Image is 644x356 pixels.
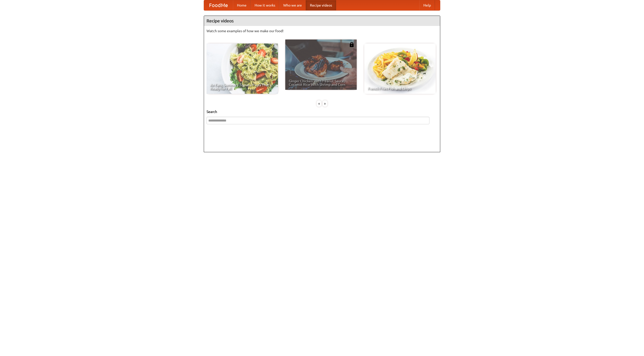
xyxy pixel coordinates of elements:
[323,100,327,107] div: »
[368,87,432,90] span: French Fries Fish and Chips
[207,44,278,94] a: An Easy, Summery Tomato Pasta That's Ready for Fall
[279,0,306,10] a: Who we are
[317,100,321,107] div: «
[306,0,336,10] a: Recipe videos
[364,44,436,94] a: French Fries Fish and Chips
[204,0,233,10] a: FoodMe
[419,0,435,10] a: Help
[207,109,437,114] h5: Search
[204,16,440,26] h4: Recipe videos
[349,42,354,47] img: 483408.png
[207,28,437,33] p: Watch some examples of how we make our food!
[210,83,274,90] span: An Easy, Summery Tomato Pasta That's Ready for Fall
[233,0,251,10] a: Home
[251,0,279,10] a: How it works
